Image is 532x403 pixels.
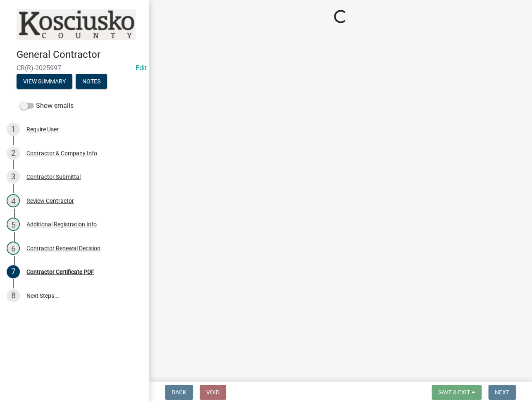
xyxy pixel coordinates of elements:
div: Require User [26,126,59,132]
button: View Summary [17,74,72,89]
div: 6 [7,242,20,255]
div: 5 [7,218,20,231]
div: 1 [7,123,20,136]
wm-modal-confirm: Summary [17,78,72,85]
span: Save & Exit [438,389,470,396]
wm-modal-confirm: Edit Application Number [136,64,147,72]
button: Next [488,385,516,400]
span: Back [172,389,186,396]
div: 8 [7,289,20,302]
button: Save & Exit [432,385,482,400]
a: Edit [136,64,147,72]
div: 2 [7,147,20,160]
h4: General Contractor [17,49,142,61]
div: Contractor Renewal Decision [26,245,100,251]
span: CR(R)-2025997 [17,64,132,72]
button: Notes [76,74,107,89]
span: Next [495,389,509,396]
button: Void [200,385,226,400]
wm-modal-confirm: Notes [76,78,107,85]
button: Back [165,385,193,400]
div: Review Contractor [26,198,74,204]
div: Contractor Submittal [26,174,81,180]
div: 3 [7,170,20,183]
img: Kosciusko County, Indiana [17,9,136,40]
div: Contractor & Company Info [26,150,97,156]
div: 7 [7,265,20,278]
div: Contractor Certificate PDF [26,269,94,275]
label: Show emails [20,101,74,111]
div: Additional Registration Info [26,221,97,227]
div: 4 [7,194,20,207]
